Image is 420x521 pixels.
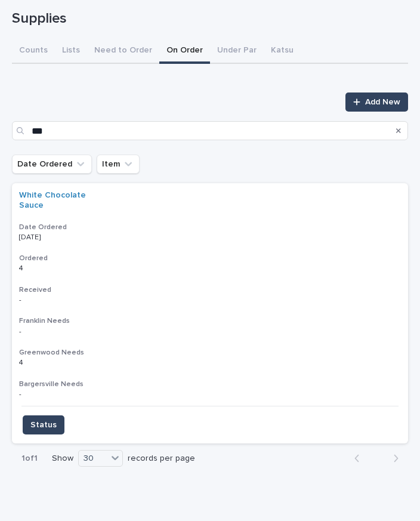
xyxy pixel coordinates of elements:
[19,233,104,242] p: [DATE]
[19,316,401,326] h3: Franklin Needs
[19,388,24,399] p: -
[19,348,401,357] h3: Greenwood Needs
[12,183,408,443] a: White Chocolate Sauce Date Ordered[DATE]Ordered44 Received-- Franklin Needs-- Greenwood Needs44 B...
[55,39,87,64] button: Lists
[19,380,401,389] h3: Bargersville Needs
[19,325,24,336] p: -
[87,39,159,64] button: Need to Order
[19,254,401,263] h3: Ordered
[19,356,26,367] p: 4
[376,453,408,464] button: Next
[19,262,26,273] p: 4
[19,223,401,232] h3: Date Ordered
[345,453,376,464] button: Back
[23,415,64,434] button: Status
[30,419,57,431] span: Status
[19,294,24,304] p: -
[159,39,210,64] button: On Order
[264,39,301,64] button: Katsu
[12,155,92,174] button: Date Ordered
[97,155,140,174] button: Item
[52,454,73,464] p: Show
[79,452,107,465] div: 30
[12,39,55,64] button: Counts
[210,39,264,64] button: Under Par
[19,190,104,211] a: White Chocolate Sauce
[12,121,408,140] input: Search
[19,285,401,295] h3: Received
[365,98,400,106] span: Add New
[12,10,403,27] p: Supplies
[345,93,408,112] a: Add New
[128,454,195,464] p: records per page
[12,444,47,473] p: 1 of 1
